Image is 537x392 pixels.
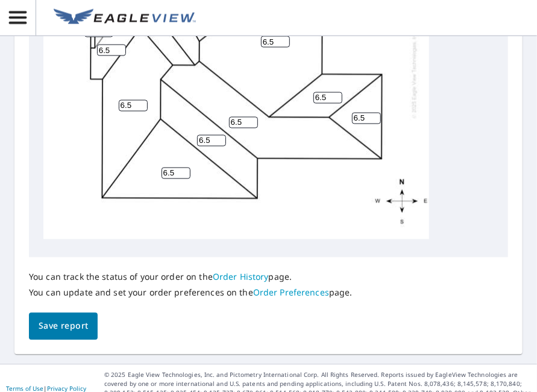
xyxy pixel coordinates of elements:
[46,2,203,34] a: EV Logo
[54,9,196,27] img: EV Logo
[29,288,353,299] p: You can update and set your order preferences on the page.
[253,287,329,299] a: Order Preferences
[213,271,269,283] a: Order History
[39,319,88,334] span: Save report
[29,313,98,340] button: Save report
[29,272,353,283] p: You can track the status of your order on the page.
